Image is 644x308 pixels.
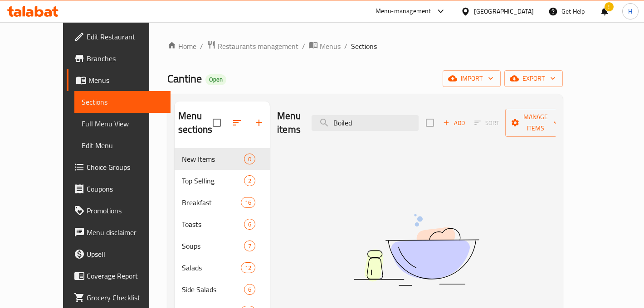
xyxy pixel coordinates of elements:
[244,155,255,164] span: 0
[226,112,248,134] span: Sort sections
[82,140,163,151] span: Edit Menu
[175,279,270,300] div: Side Salads6
[200,41,203,52] li: /
[175,148,270,170] div: New Items0
[74,135,171,156] a: Edit Menu
[207,40,298,52] a: Restaurants management
[244,284,255,295] div: items
[87,31,163,42] span: Edit Restaurant
[67,200,171,221] a: Promotions
[175,257,270,279] div: Salads12
[74,91,171,113] a: Sections
[175,213,270,235] div: Toasts6
[87,205,163,216] span: Promotions
[277,109,301,136] h2: Menu items
[512,73,556,84] span: export
[88,75,163,86] span: Menus
[241,198,255,207] span: 16
[87,227,163,238] span: Menu disclaimer
[351,41,377,52] span: Sections
[504,70,563,87] button: export
[376,6,431,17] div: Menu-management
[87,292,163,303] span: Grocery Checklist
[244,219,255,230] div: items
[512,111,559,134] span: Manage items
[182,284,244,295] span: Side Salads
[87,249,163,260] span: Upsell
[505,109,566,137] button: Manage items
[320,41,341,52] span: Menus
[241,264,255,272] span: 12
[309,40,341,52] a: Menus
[218,41,298,52] span: Restaurants management
[67,265,171,287] a: Coverage Report
[82,96,163,107] span: Sections
[167,68,202,89] span: Cantine
[67,243,171,265] a: Upsell
[244,242,255,250] span: 7
[474,6,534,16] div: [GEOGRAPHIC_DATA]
[244,241,255,251] div: items
[241,262,255,273] div: items
[87,183,163,194] span: Coupons
[312,115,419,131] input: search
[244,285,255,294] span: 6
[178,109,213,136] h2: Menu sections
[74,113,171,135] a: Full Menu View
[67,48,171,69] a: Branches
[205,76,226,83] span: Open
[87,270,163,281] span: Coverage Report
[244,175,255,186] div: items
[182,219,244,230] span: Toasts
[443,70,501,87] button: import
[244,177,255,185] span: 2
[87,53,163,64] span: Branches
[87,162,163,173] span: Choice Groups
[175,192,270,213] div: Breakfast16
[67,221,171,243] a: Menu disclaimer
[182,154,244,164] span: New Items
[468,116,505,130] span: Select section first
[207,113,226,132] span: Select all sections
[182,262,241,273] span: Salads
[442,118,466,128] span: Add
[439,116,468,130] button: Add
[167,40,563,52] nav: breadcrumb
[182,241,244,251] span: Soups
[82,118,163,129] span: Full Menu View
[302,41,305,52] li: /
[175,170,270,192] div: Top Selling2
[450,73,493,84] span: import
[182,197,241,208] span: Breakfast
[244,220,255,229] span: 6
[67,69,171,91] a: Menus
[628,6,632,16] span: H
[244,154,255,164] div: items
[205,74,226,85] div: Open
[67,156,171,178] a: Choice Groups
[248,112,270,134] button: Add section
[67,178,171,200] a: Coupons
[167,41,196,52] a: Home
[67,26,171,48] a: Edit Restaurant
[182,175,244,186] span: Top Selling
[175,235,270,257] div: Soups7
[241,197,255,208] div: items
[344,41,347,52] li: /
